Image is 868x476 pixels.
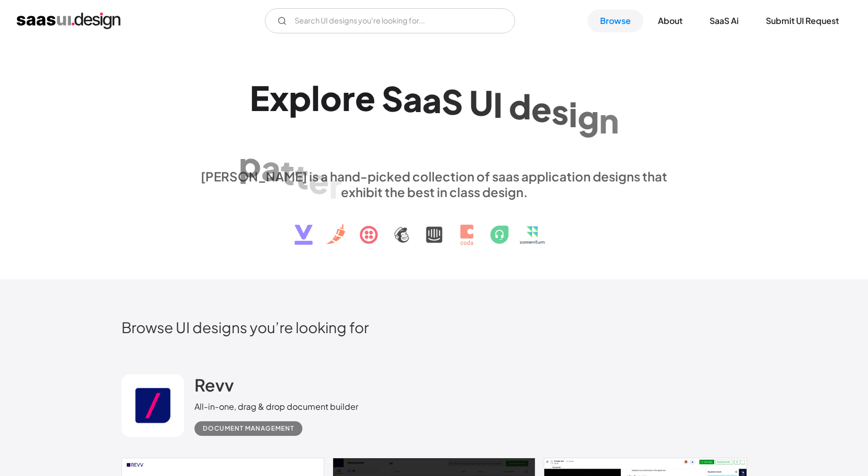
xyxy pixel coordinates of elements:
div: s [552,91,569,131]
div: S [442,81,463,121]
div: a [422,80,442,120]
a: home [17,13,120,29]
div: I [493,84,503,125]
a: Browse [588,9,643,32]
h1: Explore SaaS UI design patterns & interactions. [194,78,674,158]
div: p [289,78,311,118]
div: All-in-one, drag & drop document builder [194,400,358,413]
div: t [295,156,309,196]
a: Revv [194,374,234,400]
h2: Browse UI designs you’re looking for [121,318,747,336]
div: n [599,100,619,140]
div: r [329,165,342,205]
div: [PERSON_NAME] is a hand-picked collection of saas application designs that exhibit the best in cl... [194,168,674,200]
div: r [342,78,355,118]
img: text, icon, saas logo [276,200,592,254]
input: Search UI designs you're looking for... [265,8,515,33]
div: o [320,78,342,118]
div: E [250,78,270,118]
div: e [309,161,329,201]
div: a [403,79,422,119]
div: Document Management [203,422,294,435]
div: x [270,78,289,118]
a: Submit UI Request [753,9,851,32]
div: g [578,97,599,137]
div: e [355,78,375,118]
div: U [469,82,493,123]
div: i [569,94,578,134]
div: e [531,89,552,129]
h2: Revv [194,374,234,395]
form: Email Form [265,8,515,33]
div: a [261,148,280,188]
div: d [509,86,531,126]
div: t [280,152,295,192]
div: p [239,143,261,184]
a: SaaS Ai [697,9,751,32]
div: l [311,78,320,118]
div: S [382,78,403,118]
a: About [645,9,695,32]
